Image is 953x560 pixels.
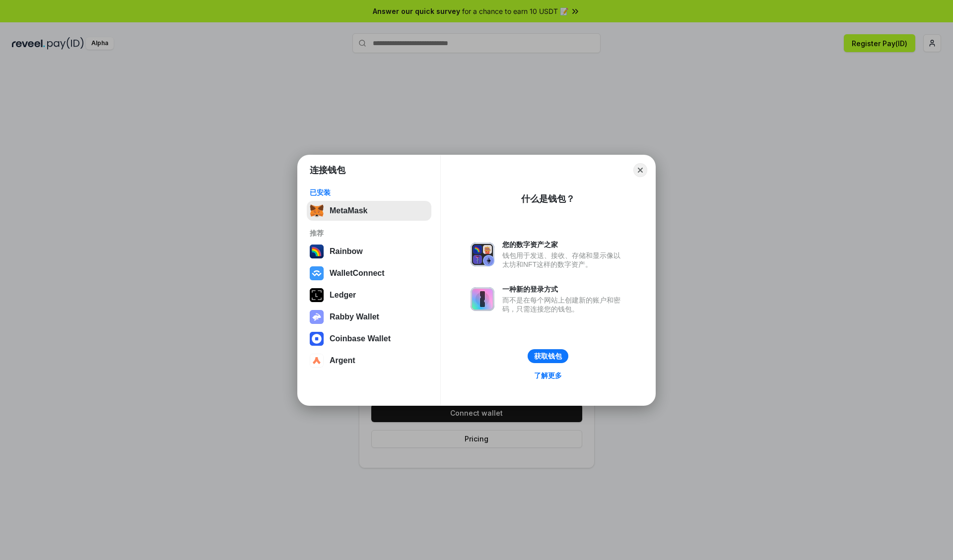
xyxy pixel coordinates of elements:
[310,288,324,302] img: svg+xml,%3Csvg%20xmlns%3D%22http%3A%2F%2Fwww.w3.org%2F2000%2Fsvg%22%20width%3D%2228%22%20height%3...
[310,245,324,258] img: svg+xml,%3Csvg%20width%3D%22120%22%20height%3D%22120%22%20viewBox%3D%220%200%20120%20120%22%20fil...
[521,193,575,205] div: 什么是钱包？
[310,204,324,218] img: svg+xml,%3Csvg%20fill%3D%22none%22%20height%3D%2233%22%20viewBox%3D%220%200%2035%2033%22%20width%...
[528,369,568,382] a: 了解更多
[310,266,324,280] img: svg+xml,%3Csvg%20width%3D%2228%22%20height%3D%2228%22%20viewBox%3D%220%200%2028%2028%22%20fill%3D...
[307,263,431,283] button: WalletConnect
[310,354,324,368] img: svg+xml,%3Csvg%20width%3D%2228%22%20height%3D%2228%22%20viewBox%3D%220%200%2028%2028%22%20fill%3D...
[310,188,428,197] div: 已安装
[528,349,568,363] button: 获取钱包
[310,310,324,324] img: svg+xml,%3Csvg%20xmlns%3D%22http%3A%2F%2Fwww.w3.org%2F2000%2Fsvg%22%20fill%3D%22none%22%20viewBox...
[471,287,494,311] img: svg+xml,%3Csvg%20xmlns%3D%22http%3A%2F%2Fwww.w3.org%2F2000%2Fsvg%22%20fill%3D%22none%22%20viewBox...
[330,291,356,300] div: Ledger
[330,312,379,321] div: Rabby Wallet
[471,243,494,266] img: svg+xml,%3Csvg%20xmlns%3D%22http%3A%2F%2Fwww.w3.org%2F2000%2Fsvg%22%20fill%3D%22none%22%20viewBox...
[307,307,431,327] button: Rabby Wallet
[307,242,431,261] button: Rainbow
[307,329,431,349] button: Coinbase Wallet
[502,240,625,249] div: 您的数字资产之家
[534,352,562,361] div: 获取钱包
[330,356,355,365] div: Argent
[330,269,385,278] div: WalletConnect
[534,371,562,380] div: 了解更多
[633,163,647,177] button: Close
[310,332,324,346] img: svg+xml,%3Csvg%20width%3D%2228%22%20height%3D%2228%22%20viewBox%3D%220%200%2028%2028%22%20fill%3D...
[310,229,428,238] div: 推荐
[307,285,431,305] button: Ledger
[502,296,625,313] div: 而不是在每个网站上创建新的账户和密码，只需连接您的钱包。
[330,334,391,343] div: Coinbase Wallet
[310,164,345,176] h1: 连接钱包
[307,201,431,221] button: MetaMask
[330,247,363,256] div: Rainbow
[307,351,431,371] button: Argent
[330,206,367,215] div: MetaMask
[502,285,625,294] div: 一种新的登录方式
[502,251,625,269] div: 钱包用于发送、接收、存储和显示像以太坊和NFT这样的数字资产。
